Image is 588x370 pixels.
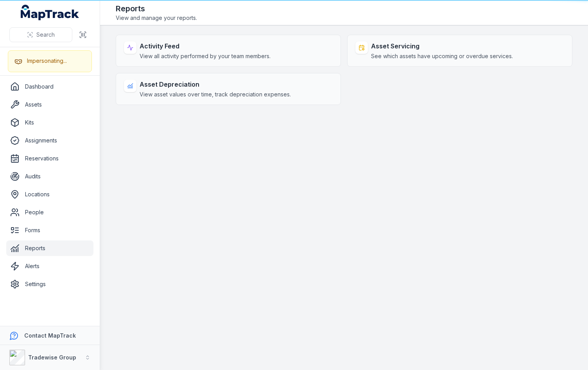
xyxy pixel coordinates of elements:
a: Settings [6,276,93,292]
span: View and manage your reports. [116,14,197,22]
strong: Asset Servicing [371,41,513,51]
a: MapTrack [21,5,79,20]
a: Asset DepreciationView asset values over time, track depreciation expenses. [116,73,341,105]
a: Activity FeedView all activity performed by your team members. [116,35,341,67]
a: Alerts [6,258,93,274]
a: Reports [6,240,93,256]
a: Reservations [6,151,93,166]
h2: Reports [116,3,197,14]
button: Search [9,27,72,42]
strong: Activity Feed [140,41,271,51]
a: Assignments [6,133,93,148]
a: Locations [6,187,93,202]
strong: Asset Depreciation [140,80,291,89]
div: Impersonating... [27,57,67,65]
span: See which assets have upcoming or overdue services. [371,52,513,60]
a: Assets [6,97,93,112]
a: Audits [6,169,93,184]
span: View all activity performed by your team members. [140,52,271,60]
a: Forms [6,222,93,238]
a: Asset ServicingSee which assets have upcoming or overdue services. [347,35,572,67]
a: Kits [6,115,93,130]
span: View asset values over time, track depreciation expenses. [140,91,291,98]
strong: Tradewise Group [28,354,76,361]
strong: Contact MapTrack [24,332,76,339]
span: Search [36,31,55,39]
a: People [6,205,93,220]
a: Dashboard [6,79,93,94]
